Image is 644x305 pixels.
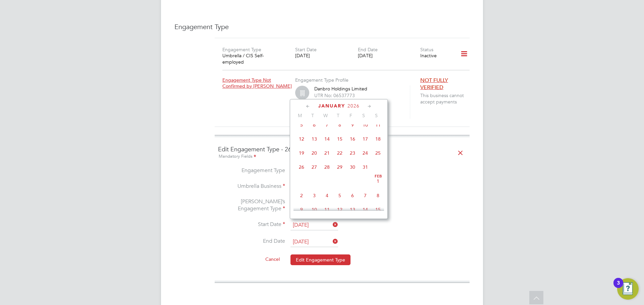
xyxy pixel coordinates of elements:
span: This business cannot accept payments [420,92,472,104]
span: 28 [321,161,333,173]
span: 25 [372,147,384,159]
span: 12 [333,203,346,216]
label: Engagement Type [218,167,285,174]
span: S [370,112,383,119]
span: 3 [308,189,321,202]
span: Engagement Type Not Confirmed by [PERSON_NAME] [222,77,292,89]
span: 7 [321,119,333,131]
span: 19 [295,147,308,159]
span: 24 [359,147,372,159]
span: 5 [295,119,308,131]
h3: Engagement Type [174,22,470,31]
span: 23 [346,147,359,159]
label: Engagement Type [222,47,261,53]
span: T [306,112,319,119]
div: [DATE] [295,53,358,59]
span: M [293,112,306,119]
span: 11 [321,203,333,216]
span: 10 [308,203,321,216]
div: Mandatory Fields [218,153,466,160]
span: 14 [321,133,333,145]
span: W [319,112,332,119]
button: Cancel [260,254,285,264]
span: 18 [372,133,384,145]
span: 4 [321,189,333,202]
span: 13 [308,133,321,145]
span: 5 [333,189,346,202]
span: 29 [333,161,346,173]
span: 9 [295,203,308,216]
label: Engagement Type Profile [295,77,348,83]
span: 13 [346,203,359,216]
span: F [344,112,357,119]
span: 26 [295,161,308,173]
input: Select one [290,237,338,247]
span: 15 [333,133,346,145]
span: 8 [333,119,346,131]
span: 14 [359,203,372,216]
div: 3 [617,283,620,292]
input: Select one [290,220,338,230]
label: Umbrella Business [218,183,285,190]
div: Umbrella / CIS Self-employed [222,53,285,65]
div: Inactive [420,53,451,59]
span: S [357,112,370,119]
label: Start Date [218,221,285,228]
span: 22 [333,147,346,159]
div: [DATE] [358,53,420,59]
span: January [318,103,345,109]
span: 15 [372,203,384,216]
label: [PERSON_NAME]’s Engagement Type [218,198,285,212]
label: UTR No: 06537773 [314,92,355,98]
span: 31 [359,161,372,173]
span: 17 [359,133,372,145]
span: 2026 [347,103,360,109]
span: NOT FULLY VERIFIED [420,77,448,91]
span: 6 [346,189,359,202]
span: T [332,112,344,119]
label: End Date [358,47,378,53]
span: 27 [308,161,321,173]
span: 10 [359,119,372,131]
span: 20 [308,147,321,159]
span: Feb [372,175,384,178]
div: Danbro Holdings Limited [314,86,401,119]
span: 6 [308,119,321,131]
label: Status [420,47,433,53]
label: Start Date [295,47,317,53]
span: 21 [321,147,333,159]
span: 2 [295,189,308,202]
span: 16 [346,133,359,145]
span: 7 [359,189,372,202]
span: 1 [372,175,384,187]
h4: Edit Engagement Type - 269813 [218,145,466,160]
span: 8 [372,189,384,202]
span: 30 [346,161,359,173]
span: 11 [372,119,384,131]
label: End Date [218,238,285,245]
button: Open Resource Center, 3 new notifications [617,278,639,300]
span: 12 [295,133,308,145]
span: 9 [346,119,359,131]
button: Edit Engagement Type [290,254,351,265]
